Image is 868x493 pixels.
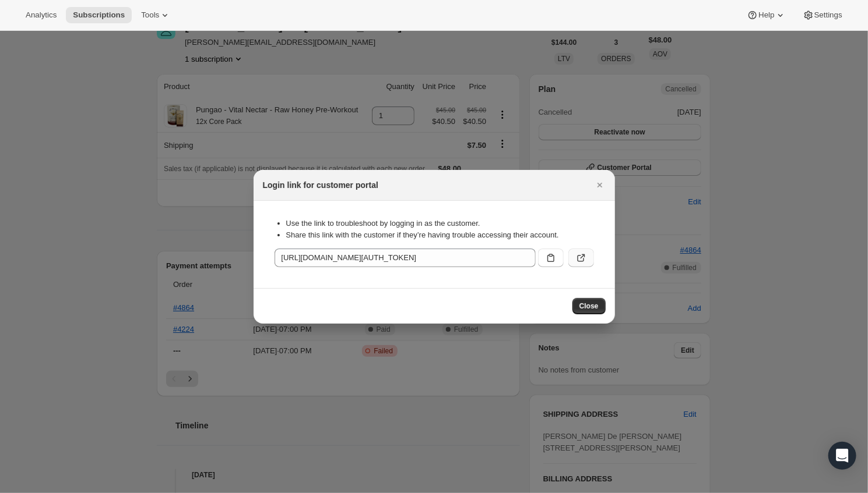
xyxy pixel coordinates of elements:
[26,10,57,20] span: Analytics
[758,10,774,20] span: Help
[286,218,594,229] li: Use the link to troubleshoot by logging in as the customer.
[263,179,378,191] h2: Login link for customer portal
[740,7,793,23] button: Help
[814,10,842,20] span: Settings
[286,229,594,241] li: Share this link with the customer if they’re having trouble accessing their account.
[134,7,178,23] button: Tools
[19,7,64,23] button: Analytics
[73,10,125,20] span: Subscriptions
[592,177,608,193] button: Close
[796,7,849,23] button: Settings
[828,442,856,470] div: Open Intercom Messenger
[572,298,606,314] button: Close
[579,302,599,311] span: Close
[141,10,159,20] span: Tools
[66,7,132,23] button: Subscriptions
